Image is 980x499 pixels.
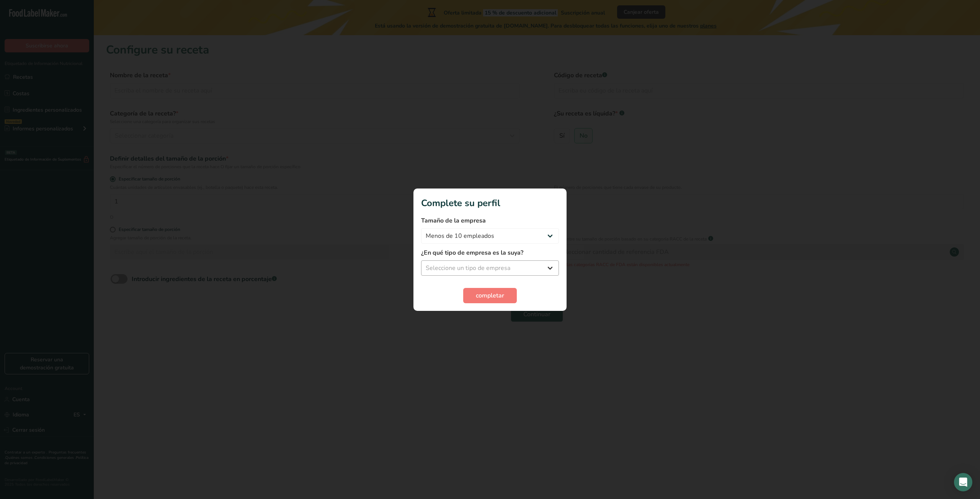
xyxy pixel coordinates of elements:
span: completar [476,291,504,300]
label: ¿En qué tipo de empresa es la suya? [421,248,559,257]
h1: Complete su perfil [421,196,559,210]
div: Open Intercom Messenger [954,473,972,491]
label: Tamaño de la empresa [421,216,559,225]
button: completar [463,288,517,303]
